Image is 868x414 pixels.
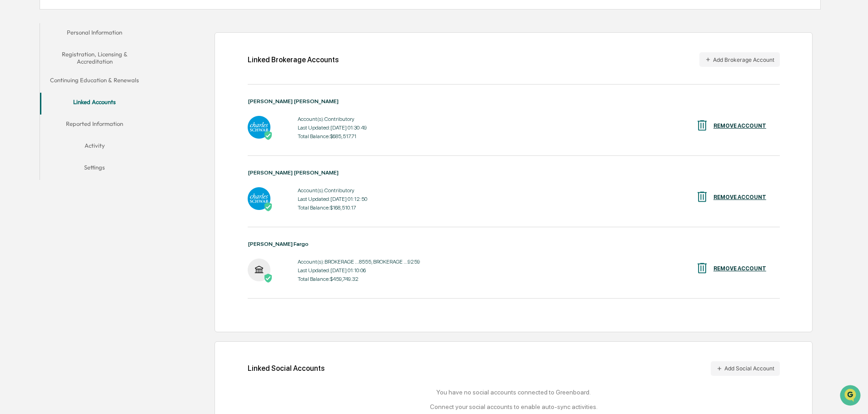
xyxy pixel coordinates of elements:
[298,267,420,274] div: Last Updated: [DATE] 01:10:06
[713,123,766,129] div: REMOVE ACCOUNT
[40,136,149,158] button: Activity
[9,70,25,86] img: 1746055101610-c473b297-6a78-478c-a979-82029cc54cd1
[90,154,110,161] span: Pylon
[18,115,59,124] span: Preclearance
[264,274,273,283] img: Active
[75,115,113,124] span: Attestations
[711,361,780,376] button: Add Social Account
[40,71,149,93] button: Continuing Education & Renewals
[298,116,367,122] div: Account(s): Contributory
[31,79,115,86] div: We're available if you need us!
[18,132,57,141] span: Data Lookup
[713,194,766,200] div: REMOVE ACCOUNT
[248,116,270,139] img: Charles Schwab - Active
[713,265,766,272] div: REMOVE ACCOUNT
[298,205,367,211] div: Total Balance: $168,510.17
[40,158,149,180] button: Settings
[9,115,16,123] div: 🖐️
[695,119,709,132] img: REMOVE ACCOUNT
[248,259,270,281] img: Wells Fargo - Active
[298,187,367,194] div: Account(s): Contributory
[695,190,709,204] img: REMOVE ACCOUNT
[699,52,780,67] button: Add Brokerage Account
[155,72,165,83] button: Start new chat
[5,111,62,127] a: 🖐️Preclearance
[40,93,149,115] button: Linked Accounts
[40,115,149,136] button: Reported Information
[62,111,116,127] a: 🗄️Attestations
[248,98,780,105] div: [PERSON_NAME] [PERSON_NAME]
[248,241,780,247] div: [PERSON_NAME] Fargo
[40,23,149,180] div: secondary tabs example
[5,128,61,145] a: 🔎Data Lookup
[31,70,149,79] div: Start new chat
[24,41,150,51] input: Clear
[298,133,367,140] div: Total Balance: $685,517.71
[248,389,780,410] div: You have no social accounts connected to Greenboard. Connect your social accounts to enable auto-...
[66,115,73,123] div: 🗄️
[248,361,780,376] div: Linked Social Accounts
[40,23,149,45] button: Personal Information
[64,154,110,161] a: Powered byPylon
[248,55,339,64] div: Linked Brokerage Accounts
[695,261,709,275] img: REMOVE ACCOUNT
[298,259,420,265] div: Account(s): BROKERAGE ...8555, BROKERAGE ...9259
[264,131,273,140] img: Active
[839,384,863,409] iframe: Open customer support
[264,202,273,211] img: Active
[248,170,780,176] div: [PERSON_NAME] [PERSON_NAME]
[9,19,165,34] p: How can we help?
[298,125,367,131] div: Last Updated: [DATE] 01:30:49
[298,276,420,282] div: Total Balance: $459,749.32
[9,133,16,140] div: 🔎
[40,45,149,71] button: Registration, Licensing & Accreditation
[248,187,270,210] img: Charles Schwab - Active
[298,196,367,202] div: Last Updated: [DATE] 01:12:50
